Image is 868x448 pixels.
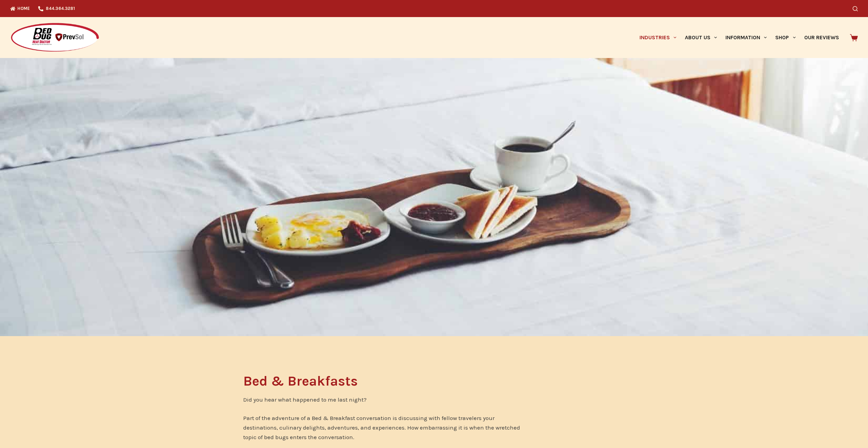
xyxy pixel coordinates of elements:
[853,6,858,11] button: Search
[635,17,843,58] nav: Primary
[721,17,771,58] a: Information
[635,17,680,58] a: Industries
[800,17,843,58] a: Our Reviews
[680,17,721,58] a: About Us
[243,395,520,404] p: Did you hear what happened to me last night?
[10,23,100,53] img: Prevsol/Bed Bug Heat Doctor
[771,17,800,58] a: Shop
[243,374,520,388] h1: Bed & Breakfasts
[243,415,520,440] span: Part of the adventure of a Bed & Breakfast conversation is discussing with fellow travelers your ...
